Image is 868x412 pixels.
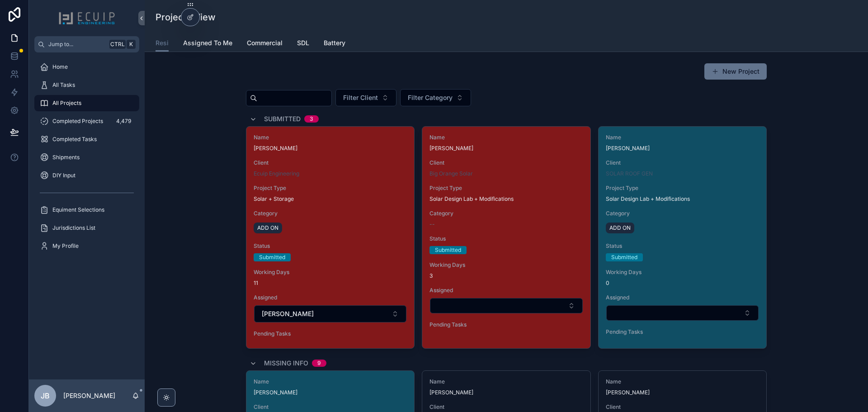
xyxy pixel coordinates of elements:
[254,378,407,385] span: Name
[606,185,759,192] span: Project Type
[606,159,759,166] span: Client
[254,185,407,192] span: Project Type
[598,126,767,349] a: Name[PERSON_NAME]ClientSOLAR ROOF GENProject TypeSolar Design Lab + ModificationsCategoryADD ONSt...
[34,77,139,93] a: All Tasks
[52,172,75,179] span: DIY Input
[422,126,590,349] a: Name[PERSON_NAME]ClientBig Orange SolarProject TypeSolar Design Lab + ModificationsCategory--Stat...
[52,118,103,125] span: Completed Projects
[297,35,309,53] a: SDL
[259,253,285,261] div: Submitted
[606,403,759,411] span: Client
[254,210,407,217] span: Category
[606,242,759,250] span: Status
[429,195,514,203] span: Solar Design Lab + Modifications
[606,134,759,141] span: Name
[429,389,583,396] span: [PERSON_NAME]
[317,360,321,367] div: 9
[606,195,690,203] span: Solar Design Lab + Modifications
[254,279,407,287] span: 11
[156,35,169,52] a: Resi
[429,145,583,152] span: [PERSON_NAME]
[183,38,232,47] span: Assigned To Me
[606,279,759,287] span: 0
[34,220,139,236] a: Jurisdictions List
[430,298,582,313] button: Select Button
[400,89,471,106] button: Select Button
[52,81,75,89] span: All Tasks
[310,115,313,123] div: 3
[52,136,97,143] span: Completed Tasks
[41,390,50,401] span: JB
[606,389,759,396] span: [PERSON_NAME]
[343,93,378,102] span: Filter Client
[254,294,407,301] span: Assigned
[429,272,583,279] span: 3
[254,134,407,141] span: Name
[264,359,308,368] span: Missing Info
[34,238,139,254] a: My Profile
[254,242,407,250] span: Status
[429,235,583,242] span: Status
[29,52,145,266] div: scrollable content
[254,159,407,166] span: Client
[429,170,473,177] a: Big Orange Solar
[34,113,139,129] a: Completed Projects4,479
[34,95,139,111] a: All Projects
[48,41,106,48] span: Jump to...
[264,114,301,123] span: Submitted
[429,134,583,141] span: Name
[262,309,314,318] span: [PERSON_NAME]
[254,269,407,276] span: Working Days
[58,11,115,25] img: App logo
[606,328,759,336] span: Pending Tasks
[704,63,767,80] button: New Project
[34,36,139,52] button: Jump to...CtrlK
[156,11,216,24] h1: Projects View
[429,159,583,166] span: Client
[609,224,631,232] span: ADD ON
[52,99,81,107] span: All Projects
[52,224,95,232] span: Jurisdictions List
[429,261,583,269] span: Working Days
[34,167,139,184] a: DIY Input
[52,206,104,213] span: Equiment Selections
[254,389,407,396] span: [PERSON_NAME]
[254,305,406,322] button: Select Button
[324,35,345,53] a: Battery
[34,149,139,166] a: Shipments
[324,38,345,47] span: Battery
[52,63,68,71] span: Home
[127,41,135,48] span: K
[113,116,134,127] div: 4,479
[606,210,759,217] span: Category
[254,145,407,152] span: [PERSON_NAME]
[254,195,294,203] span: Solar + Storage
[429,403,583,411] span: Client
[183,35,232,53] a: Assigned To Me
[335,89,396,106] button: Select Button
[429,185,583,192] span: Project Type
[429,210,583,217] span: Category
[429,378,583,385] span: Name
[109,40,126,49] span: Ctrl
[254,403,407,411] span: Client
[52,154,80,161] span: Shipments
[254,170,299,177] a: Ecuip Engineering
[429,321,583,328] span: Pending Tasks
[34,59,139,75] a: Home
[34,202,139,218] a: Equiment Selections
[606,294,759,301] span: Assigned
[247,38,283,47] span: Commercial
[297,38,309,47] span: SDL
[257,224,278,232] span: ADD ON
[606,269,759,276] span: Working Days
[408,93,453,102] span: Filter Category
[429,221,435,228] span: --
[246,126,415,349] a: Name[PERSON_NAME]ClientEcuip EngineeringProject TypeSolar + StorageCategoryADD ONStatusSubmittedW...
[247,35,283,53] a: Commercial
[606,170,653,177] a: SOLAR ROOF GEN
